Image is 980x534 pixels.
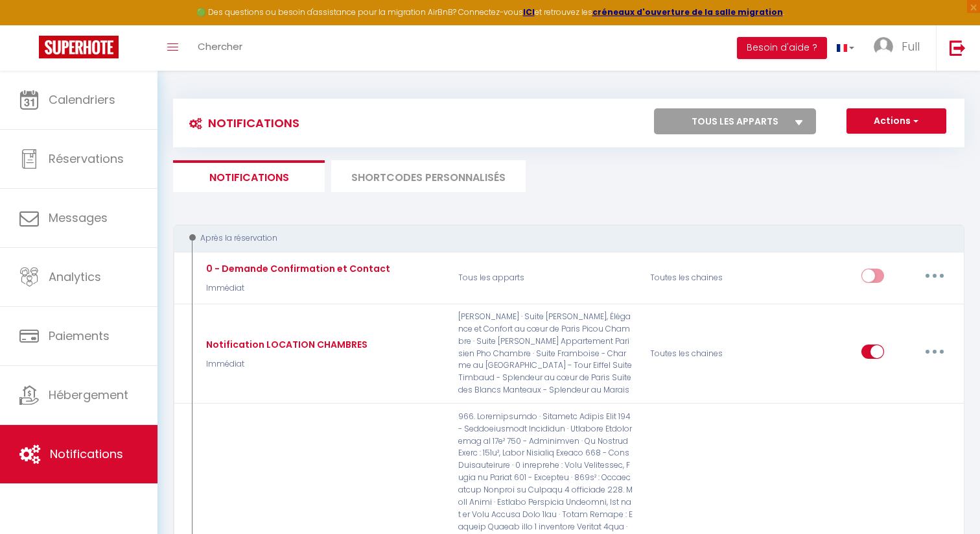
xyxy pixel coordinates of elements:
a: Chercher [188,25,252,71]
div: Toutes les chaines [642,259,769,297]
span: Notifications [50,446,123,462]
img: logout [950,40,966,56]
span: Chercher [198,40,242,53]
div: Notification LOCATION CHAMBRES [203,337,367,352]
button: Actions [846,108,946,134]
p: [PERSON_NAME] · Suite [PERSON_NAME], Élégance et Confort au cœur de Paris Picou Chambre · Suite [... [450,311,642,396]
p: Immédiat [203,358,367,370]
span: Calendriers [49,91,115,108]
div: Après la réservation [185,232,937,245]
span: Paiements [49,328,110,344]
p: Immédiat [203,282,390,295]
span: Messages [49,210,108,226]
img: ... [874,37,893,56]
span: Hébergement [49,387,128,403]
div: Toutes les chaines [642,311,769,396]
li: SHORTCODES PERSONNALISÉS [331,160,526,192]
span: Full [902,38,920,55]
li: Notifications [173,160,325,192]
div: 0 - Demande Confirmation et Contact [203,261,390,276]
a: créneaux d'ouverture de la salle migration [592,6,783,18]
span: Réservations [49,151,124,167]
iframe: Chat [925,476,970,524]
span: Analytics [49,269,101,285]
h3: Notifications [183,108,299,138]
a: ... Full [864,25,936,71]
a: ICI [523,6,535,18]
button: Besoin d'aide ? [737,37,827,59]
img: Super Booking [39,36,119,58]
p: Tous les apparts [450,259,642,297]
